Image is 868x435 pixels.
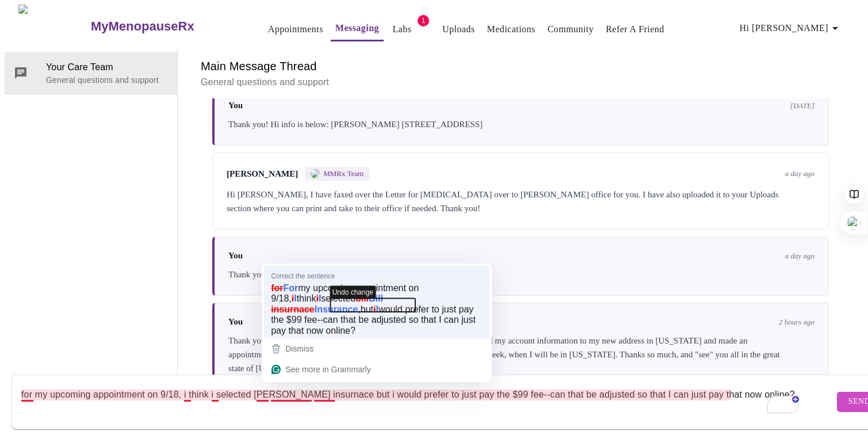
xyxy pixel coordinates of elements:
[228,117,815,131] div: Thank you! Hi info is below: [PERSON_NAME] [STREET_ADDRESS]
[228,101,243,110] span: You
[89,6,240,47] a: MyMenopauseRx
[227,188,815,215] div: Hi [PERSON_NAME], I have faxed over the Letter for [MEDICAL_DATA] over to [PERSON_NAME] office fo...
[483,18,540,41] button: Medications
[487,21,536,37] a: Medications
[201,57,840,75] h6: Main Message Thread
[227,169,298,179] span: [PERSON_NAME]
[335,20,379,36] a: Messaging
[5,52,177,94] div: Your Care TeamGeneral questions and support
[18,5,89,48] img: MyMenopauseRx Logo
[331,17,384,41] button: Messaging
[21,383,834,420] textarea: To enrich screen reader interactions, please activate Accessibility in Grammarly extension settings
[442,21,475,37] a: Uploads
[311,169,320,178] img: MMRX
[601,18,669,41] button: Refer a Friend
[201,75,840,89] p: General questions and support
[418,15,429,26] span: 1
[384,18,420,41] button: Labs
[606,21,664,37] a: Refer a Friend
[228,251,243,261] span: You
[543,18,599,41] button: Community
[779,318,815,327] span: 2 hours ago
[393,21,412,37] a: Labs
[785,169,815,178] span: a day ago
[228,317,243,327] span: You
[740,20,842,36] span: Hi [PERSON_NAME]
[268,21,323,37] a: Appointments
[46,74,168,86] p: General questions and support
[548,21,594,37] a: Community
[790,101,815,110] span: [DATE]
[323,169,364,178] span: MMRx Team
[438,18,480,41] button: Uploads
[228,334,815,375] div: Thank you, but unfortunately, my provider wouldn't prescribe this. I updated my account informati...
[46,60,168,74] span: Your Care Team
[785,251,815,261] span: a day ago
[735,17,847,40] button: Hi [PERSON_NAME]
[91,19,194,34] h3: MyMenopauseRx
[263,18,328,41] button: Appointments
[228,268,815,281] div: Thank you! Fingers crossed!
